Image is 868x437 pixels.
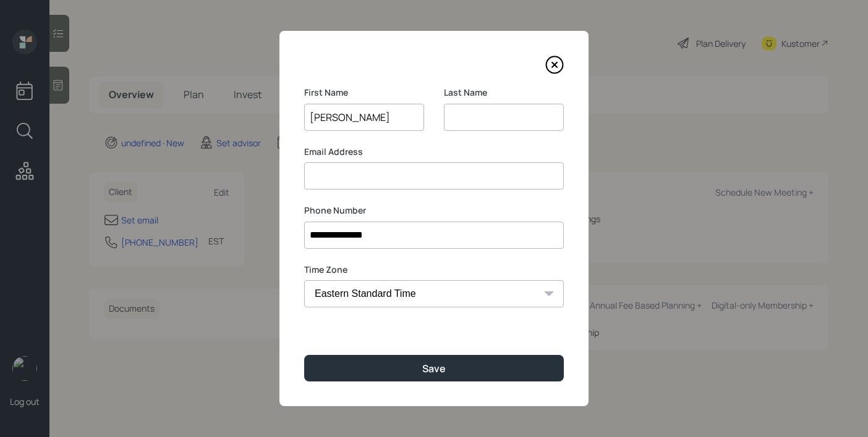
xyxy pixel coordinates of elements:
label: Phone Number [304,204,564,217]
label: Time Zone [304,264,564,276]
label: Last Name [444,86,564,99]
button: Save [304,355,564,381]
div: Save [422,362,446,375]
label: First Name [304,86,424,99]
label: Email Address [304,146,564,158]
